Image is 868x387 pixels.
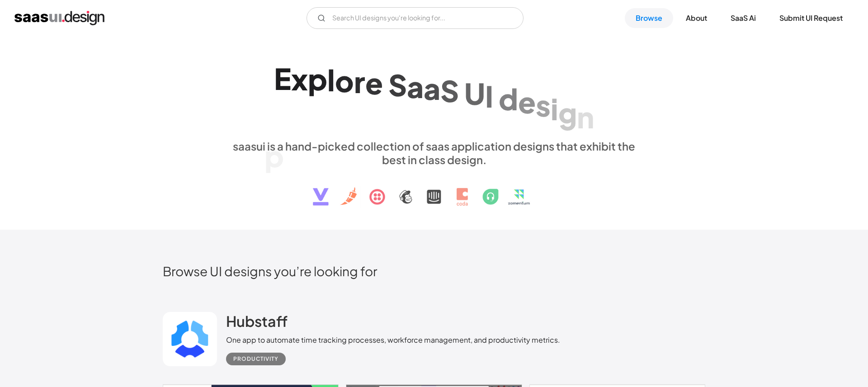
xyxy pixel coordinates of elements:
div: x [291,61,308,96]
div: e [365,66,383,100]
a: Hubstaff [226,312,288,335]
div: p [264,138,284,173]
div: a [407,69,424,104]
a: About [675,8,718,28]
div: One app to automate time tracking processes, workforce management, and productivity metrics. [226,335,560,345]
div: e [518,85,536,119]
img: text, icon, saas logo [297,166,571,213]
div: I [485,78,493,113]
div: l [327,62,335,97]
div: U [464,76,485,110]
h2: Browse UI designs you’re looking for [163,263,705,279]
div: E [274,61,291,96]
div: a [424,71,440,106]
a: Browse [625,8,673,28]
a: Submit UI Request [769,8,854,28]
input: Search UI designs you're looking for... [307,7,524,29]
div: d [499,81,518,116]
div: Productivity [233,354,278,364]
div: saasui is a hand-picked collection of saas application designs that exhibit the best in class des... [226,139,642,166]
div: p [308,61,327,96]
div: o [335,63,354,98]
div: S [388,67,407,102]
div: S [440,73,459,108]
a: SaaS Ai [720,8,767,28]
a: home [14,11,104,25]
div: n [577,99,594,134]
h1: Explore SaaS UI design patterns & interactions. [226,61,642,131]
div: r [354,64,365,99]
div: i [551,91,558,126]
form: Email Form [307,7,524,29]
h2: Hubstaff [226,312,288,330]
div: s [536,88,551,123]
